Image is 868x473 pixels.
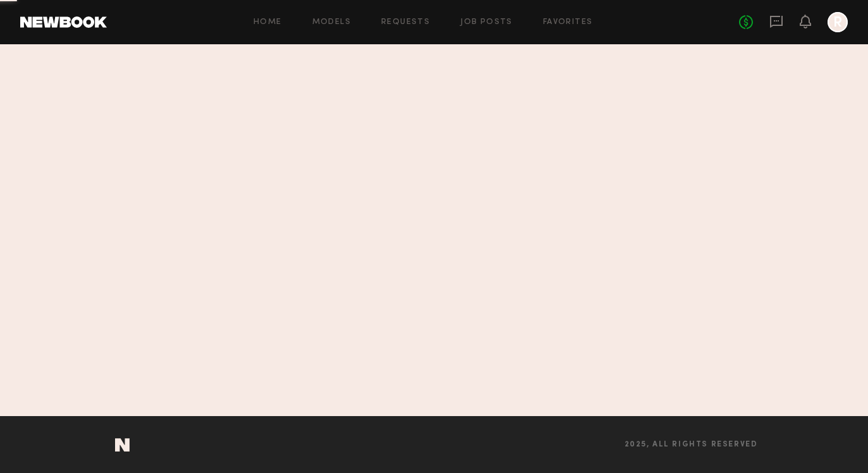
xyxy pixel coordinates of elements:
a: Job Posts [460,18,513,27]
a: Favorites [543,18,593,27]
a: Home [254,18,282,27]
a: R [828,12,848,32]
span: 2025, all rights reserved [625,441,758,449]
a: Models [312,18,351,27]
a: Requests [381,18,430,27]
